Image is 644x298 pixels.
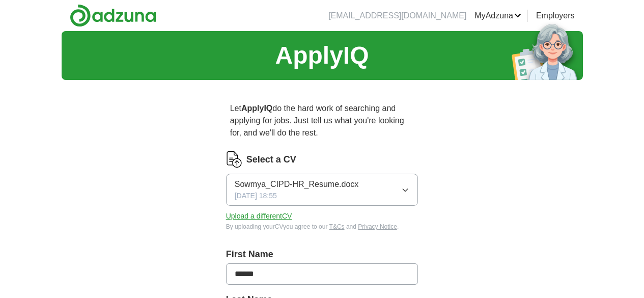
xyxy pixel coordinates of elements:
[358,223,397,230] a: Privacy Notice
[246,153,296,167] label: Select a CV
[536,10,575,22] a: Employers
[329,223,345,230] a: T&Cs
[226,248,418,261] label: First Name
[474,10,521,22] a: MyAdzuna
[226,98,418,143] p: Let do the hard work of searching and applying for jobs. Just tell us what you're looking for, an...
[235,191,277,201] span: [DATE] 18:55
[235,178,359,191] span: Sowmya_CIPD-HR_Resume.docx
[226,174,418,206] button: Sowmya_CIPD-HR_Resume.docx[DATE] 18:55
[226,211,292,222] button: Upload a differentCV
[328,10,466,22] li: [EMAIL_ADDRESS][DOMAIN_NAME]
[226,151,242,168] img: CV Icon
[70,4,156,27] img: Adzuna logo
[241,104,272,113] strong: ApplyIQ
[275,37,369,74] h1: ApplyIQ
[226,222,418,231] div: By uploading your CV you agree to our and .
